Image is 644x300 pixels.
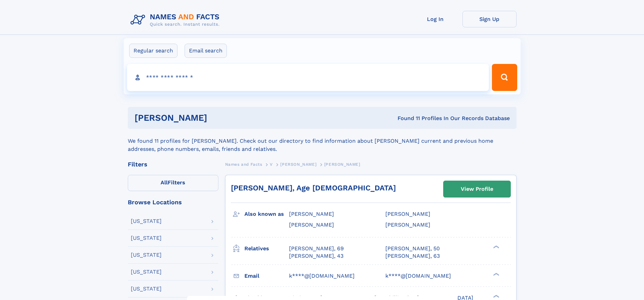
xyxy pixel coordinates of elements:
label: Email search [185,44,227,58]
span: All [161,179,168,186]
div: Browse Locations [128,199,218,205]
div: ❯ [492,245,500,249]
span: [PERSON_NAME] [280,162,316,167]
div: [US_STATE] [131,218,162,224]
label: Filters [128,175,218,191]
input: search input [127,64,489,91]
div: Filters [128,161,218,167]
span: [PERSON_NAME] [289,222,334,228]
h3: Email [244,270,289,282]
span: [PERSON_NAME] [385,222,430,228]
a: [PERSON_NAME], 69 [289,245,344,252]
label: Regular search [129,44,177,58]
div: View Profile [461,181,493,197]
h1: [PERSON_NAME] [135,114,303,122]
span: [PERSON_NAME] [324,162,360,167]
a: [PERSON_NAME] [280,160,316,168]
h3: Relatives [244,243,289,254]
span: V [270,162,273,167]
button: Search Button [492,64,517,91]
span: [PERSON_NAME] [289,211,334,217]
a: Sign Up [462,11,517,27]
h3: Also known as [244,208,289,220]
a: V [270,160,273,168]
a: [PERSON_NAME], Age [DEMOGRAPHIC_DATA] [231,184,396,192]
img: Logo Names and Facts [128,11,225,29]
a: [PERSON_NAME], 63 [385,252,440,260]
div: [US_STATE] [131,269,162,275]
div: ❯ [492,272,500,276]
a: [PERSON_NAME], 43 [289,252,343,260]
a: Names and Facts [225,160,262,168]
div: We found 11 profiles for [PERSON_NAME]. Check out our directory to find information about [PERSON... [128,129,517,153]
div: Found 11 Profiles In Our Records Database [302,115,510,122]
span: [PERSON_NAME] [385,211,430,217]
a: Log In [408,11,462,27]
div: [US_STATE] [131,235,162,241]
div: [US_STATE] [131,286,162,292]
a: [PERSON_NAME], 50 [385,245,440,252]
a: View Profile [444,181,510,197]
div: ❯ [492,294,500,298]
div: [US_STATE] [131,252,162,258]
